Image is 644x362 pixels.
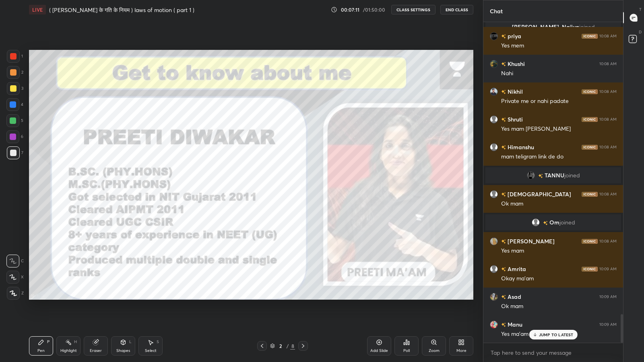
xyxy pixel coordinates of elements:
img: no-rating-badge.077c3623.svg [501,62,506,66]
div: 8 [290,342,295,350]
img: 99dfdb793ac14c148c712317303f06f2.jpg [527,171,535,179]
h6: Nikhil [506,87,523,96]
div: Eraser [90,349,102,353]
div: 2 [277,343,285,348]
img: iconic-dark.1390631f.png [582,117,598,122]
div: 10:08 AM [599,192,617,197]
h6: Asad [506,292,521,301]
div: Z [7,287,24,300]
h4: ( [PERSON_NAME] के गति के नियम ) laws of motion ( part 1 ) [49,6,194,14]
div: 3 [7,82,23,95]
div: Poll [403,349,410,353]
div: 10:08 AM [599,62,617,66]
div: 10:08 AM [599,89,617,94]
img: default.png [490,265,498,273]
div: H [74,340,77,344]
div: Yes mam [501,247,617,255]
img: 183e1a1ac8bc4897a100fcac7f0de574.jpg [490,32,498,40]
div: 10:08 AM [599,239,617,244]
div: Yes ma'am [501,330,617,338]
img: iconic-dark.1390631f.png [582,34,598,39]
div: 10:09 AM [599,267,617,271]
div: Pen [37,349,45,353]
h6: [PERSON_NAME] [506,237,555,245]
img: default.png [532,218,540,226]
div: mam teligram link de do [501,153,617,161]
div: Yes mem [501,42,617,50]
div: 4 [6,98,23,111]
p: JUMP TO LATEST [539,332,574,337]
img: 52db95396e644817b2d7521261b0379f.jpg [490,88,498,96]
button: CLASS SETTINGS [391,5,436,14]
img: 8ee7503bf88e4b82a76471287c8c4100.jpg [490,60,498,68]
div: Okay ma'am [501,275,617,283]
img: default.png [490,143,498,151]
div: 10:08 AM [599,34,617,39]
p: D [639,29,642,35]
img: default.png [490,190,498,198]
button: End Class [440,5,473,14]
h6: Shruti [506,115,523,123]
img: no-rating-badge.077c3623.svg [501,117,506,122]
div: LIVE [29,5,46,14]
h6: Manu [506,320,522,329]
div: Private me or nahi padate [501,97,617,105]
div: 10:09 AM [599,294,617,299]
div: 10:08 AM [599,145,617,150]
div: X [6,271,24,284]
div: Shapes [116,349,130,353]
div: Select [145,349,157,353]
img: no-rating-badge.077c3623.svg [501,90,506,94]
p: T [639,6,642,12]
span: Om [549,219,559,226]
div: 6 [6,130,23,143]
div: S [157,340,159,344]
div: 10:09 AM [599,322,617,327]
img: cb21feb9b4754f7fbea4408f53c8746f.jpg [490,237,498,245]
div: 5 [6,114,23,127]
div: Ok mam [501,200,617,208]
img: 500e21010e78414eb8c52ac0cba7d3fa.jpg [490,321,498,329]
h6: [DEMOGRAPHIC_DATA] [506,190,571,198]
div: Ok mam [501,302,617,311]
div: P [47,340,50,344]
img: no-rating-badge.077c3623.svg [501,34,506,39]
div: 10:08 AM [599,117,617,122]
div: Add Slide [370,349,388,353]
div: Zoom [429,349,440,353]
img: afa46650305c43beb90934466c319b00.jpg [490,293,498,301]
div: C [6,255,24,267]
img: default.png [490,115,498,123]
h6: Khushi [506,60,525,68]
img: no-rating-badge.077c3623.svg [501,323,506,327]
h6: priya [506,32,521,40]
span: TANNU [545,172,564,179]
span: joined [579,23,595,31]
img: iconic-dark.1390631f.png [582,145,598,150]
span: joined [564,172,580,179]
img: no-rating-badge.077c3623.svg [538,174,543,178]
div: More [456,349,466,353]
div: Nahi [501,70,617,78]
img: iconic-dark.1390631f.png [582,89,598,94]
img: no-rating-badge.077c3623.svg [543,221,548,225]
p: Chat [483,0,509,22]
img: no-rating-badge.077c3623.svg [501,145,506,150]
img: no-rating-badge.077c3623.svg [501,295,506,299]
img: no-rating-badge.077c3623.svg [501,192,506,197]
h6: Himanshu [506,143,534,151]
div: 1 [7,50,23,63]
img: iconic-dark.1390631f.png [582,267,598,271]
div: grid [483,22,623,343]
img: iconic-dark.1390631f.png [582,192,598,197]
div: 2 [7,66,23,79]
div: L [129,340,132,344]
img: no-rating-badge.077c3623.svg [501,239,506,244]
h6: Amrita [506,265,526,273]
div: Highlight [60,349,77,353]
div: 7 [7,146,23,159]
p: [PERSON_NAME], Najiya [490,24,616,30]
img: no-rating-badge.077c3623.svg [501,267,506,271]
div: / [286,343,289,348]
div: Yes mam [PERSON_NAME] [501,125,617,133]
